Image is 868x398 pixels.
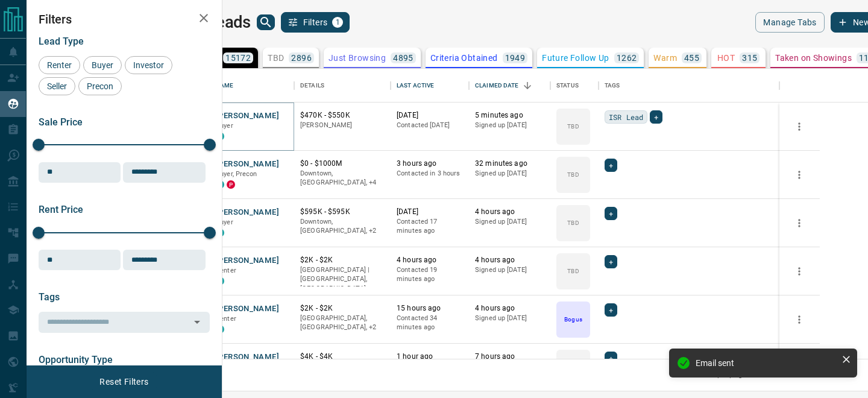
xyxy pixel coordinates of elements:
p: HOT [717,54,735,62]
button: more [790,214,808,232]
p: Just Browsing [329,54,386,62]
div: Name [216,69,234,103]
button: [PERSON_NAME] [216,352,279,363]
span: Renter [216,267,236,274]
div: property.ca [227,180,235,189]
p: 32 minutes ago [475,159,544,169]
p: Future Follow Up [542,54,609,62]
button: Manage Tabs [755,12,824,33]
button: [PERSON_NAME] [216,303,279,315]
span: + [654,111,658,123]
button: Sort [519,77,536,94]
p: [GEOGRAPHIC_DATA] | [GEOGRAPHIC_DATA], [GEOGRAPHIC_DATA] [300,265,385,294]
p: 4 hours ago [475,303,544,314]
div: + [605,352,617,365]
p: 5 minutes ago [475,110,544,121]
button: more [790,262,808,280]
p: 4895 [393,54,414,62]
p: TBD [567,267,579,276]
p: Contacted [DATE] [397,121,463,130]
p: [DATE] [397,110,463,121]
p: 455 [684,54,699,62]
span: Tags [39,291,60,303]
p: TBD [567,218,579,227]
span: Buyer [216,122,233,130]
div: Tags [599,69,779,103]
span: Investor [129,60,168,70]
span: Renter [216,315,236,323]
p: 1949 [505,54,526,62]
div: Details [300,69,324,103]
p: West End, East End, Midtown | Central, Toronto [300,169,385,188]
div: Last Active [397,69,434,103]
div: Details [294,69,391,103]
span: Lead Type [39,36,84,47]
div: Tags [605,69,620,103]
button: more [790,118,808,136]
p: Signed up [DATE] [475,314,544,323]
p: $470K - $550K [300,110,385,121]
span: Seller [43,81,71,91]
span: Buyer [87,60,118,70]
button: Filters1 [281,12,350,33]
div: Last Active [391,69,469,103]
div: Email sent [696,358,837,368]
div: Renter [39,56,80,74]
p: Taken on Showings [775,54,852,62]
p: [DATE] [397,207,463,217]
div: Claimed Date [469,69,550,103]
p: Contacted 17 minutes ago [397,217,463,236]
p: Contacted 34 minutes ago [397,314,463,332]
div: + [650,110,662,124]
p: 4 hours ago [397,255,463,265]
p: 1 hour ago [397,352,463,362]
p: 2896 [291,54,312,62]
div: Status [556,69,579,103]
p: 4 hours ago [475,207,544,217]
p: Midtown | Central, Toronto [300,314,385,332]
p: $0 - $1000M [300,159,385,169]
p: TBD [567,122,579,131]
div: Status [550,69,599,103]
p: $2K - $2K [300,303,385,314]
p: 4 hours ago [475,255,544,265]
p: $4K - $4K [300,352,385,362]
p: [PERSON_NAME] [300,121,385,130]
p: 3 hours ago [397,159,463,169]
p: Toronto, Ottawa [300,217,385,236]
p: Signed up [DATE] [475,217,544,227]
span: + [609,159,613,171]
div: Buyer [83,56,122,74]
button: [PERSON_NAME] [216,110,279,122]
span: + [609,304,613,316]
div: Seller [39,77,75,95]
p: TBD [268,54,284,62]
p: TBD [567,170,579,179]
div: + [605,255,617,268]
span: Precon [83,81,118,91]
span: ISR Lead [609,111,643,123]
button: [PERSON_NAME] [216,207,279,218]
button: more [790,166,808,184]
p: Contacted in 3 hours [397,169,463,178]
div: Precon [78,77,122,95]
p: Criteria Obtained [430,54,498,62]
p: Contacted 19 minutes ago [397,265,463,284]
p: Warm [653,54,677,62]
span: Sale Price [39,116,83,128]
p: 315 [742,54,757,62]
p: Signed up [DATE] [475,265,544,275]
p: $595K - $595K [300,207,385,217]
button: search button [257,14,275,30]
div: Name [210,69,294,103]
p: Signed up [DATE] [475,121,544,130]
p: Signed up [DATE] [475,169,544,178]
span: + [609,256,613,268]
p: 15 hours ago [397,303,463,314]
div: + [605,207,617,220]
p: Bogus [564,315,582,324]
button: Reset Filters [92,371,156,392]
button: [PERSON_NAME] [216,255,279,267]
span: Renter [43,60,76,70]
span: Buyer, Precon [216,170,257,178]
